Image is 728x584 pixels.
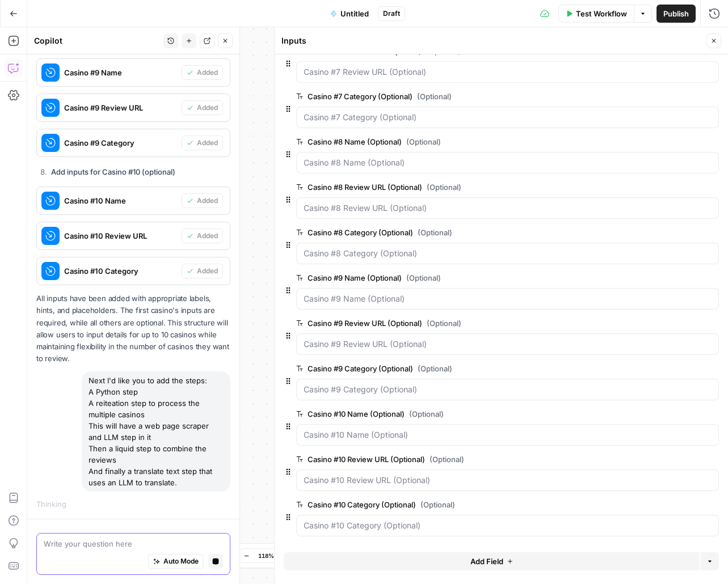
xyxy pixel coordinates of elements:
label: Casino #8 Name (Optional) [296,136,655,147]
button: Added [182,100,223,115]
input: Casino #9 Category (Optional) [304,384,712,395]
input: Casino #7 Category (Optional) [304,112,712,123]
label: Casino #7 Category (Optional) [296,91,655,102]
input: Casino #8 Review URL (Optional) [304,202,712,214]
span: Casino #10 Name [64,195,177,206]
span: Added [197,138,218,148]
strong: Add inputs for Casino #10 (optional) [51,167,175,176]
input: Casino #7 Review URL (Optional) [304,66,712,78]
span: Added [197,231,218,241]
button: Added [182,228,223,243]
div: Thinking [36,498,230,510]
span: Untitled [340,8,369,19]
span: (Optional) [406,272,441,283]
span: Casino #9 Name [64,67,177,78]
span: Casino #9 Category [64,137,177,149]
span: (Optional) [418,227,452,238]
input: Casino #9 Name (Optional) [304,293,712,304]
span: (Optional) [430,454,464,465]
label: Casino #9 Review URL (Optional) [296,318,655,329]
span: Casino #9 Review URL [64,102,177,113]
label: Casino #8 Category (Optional) [296,227,655,238]
span: Publish [663,8,689,19]
button: Auto Mode [148,554,204,569]
span: Added [197,103,218,113]
span: Auto Mode [163,556,199,566]
button: Untitled [323,5,376,23]
span: (Optional) [409,408,444,420]
span: Added [197,196,218,206]
div: ... [66,498,73,510]
span: Test Workflow [576,8,627,19]
span: Casino #10 Category [64,265,177,277]
span: (Optional) [427,181,461,193]
span: (Optional) [420,499,455,510]
button: Added [182,193,223,208]
span: (Optional) [417,91,452,102]
input: Casino #8 Name (Optional) [304,157,712,168]
input: Casino #10 Review URL (Optional) [304,475,712,486]
button: Added [182,136,223,150]
span: 118% [258,551,274,560]
button: Added [182,65,223,80]
label: Casino #8 Review URL (Optional) [296,181,655,193]
label: Casino #9 Category (Optional) [296,363,655,374]
span: (Optional) [406,136,441,147]
input: Casino #10 Name (Optional) [304,429,712,441]
button: Test Workflow [558,5,634,23]
span: Draft [383,9,400,19]
button: Publish [657,5,696,23]
button: Add Field [284,552,700,570]
input: Casino #9 Review URL (Optional) [304,338,712,350]
input: Casino #8 Category (Optional) [304,248,712,259]
span: Casino #10 Review URL [64,230,177,242]
p: All inputs have been added with appropriate labels, hints, and placeholders. The first casino's i... [36,293,230,365]
label: Casino #10 Review URL (Optional) [296,454,655,465]
label: Casino #10 Name (Optional) [296,408,655,420]
label: Casino #10 Category (Optional) [296,499,655,510]
span: (Optional) [427,318,461,329]
button: Added [182,264,223,278]
span: Added [197,67,218,78]
div: Copilot [34,35,160,46]
span: Added [197,266,218,276]
label: Casino #9 Name (Optional) [296,272,655,283]
div: Next I'd like you to add the steps: A Python step A reiteation step to process the multiple casin... [82,371,230,492]
div: Inputs [281,35,703,46]
span: Add Field [470,556,503,567]
span: (Optional) [418,363,452,374]
input: Casino #10 Category (Optional) [304,520,712,531]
